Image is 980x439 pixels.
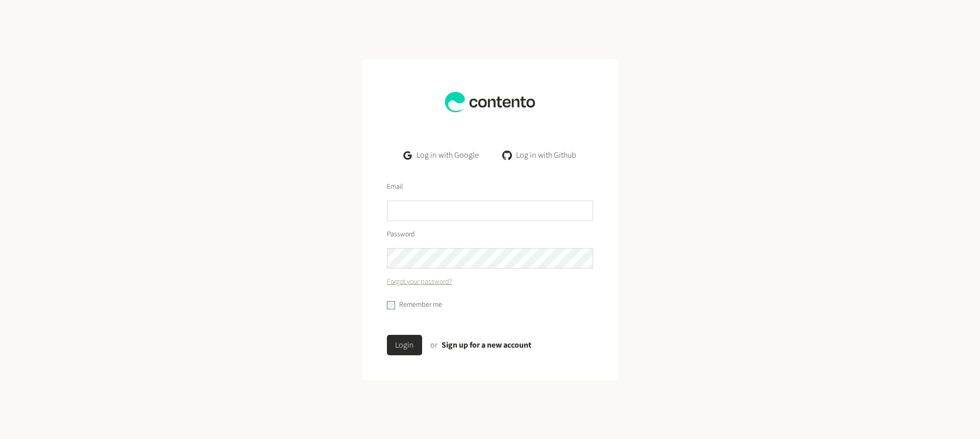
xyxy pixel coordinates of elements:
label: Remember me [399,300,442,310]
button: Login [387,335,422,355]
a: Log in with Google [396,145,487,165]
span: or [430,339,437,351]
a: Log in with Github [495,145,584,165]
label: Password [387,229,415,240]
a: Sign up for a new account [442,339,531,351]
a: Forgot your password? [387,277,452,287]
label: Email [387,182,403,192]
